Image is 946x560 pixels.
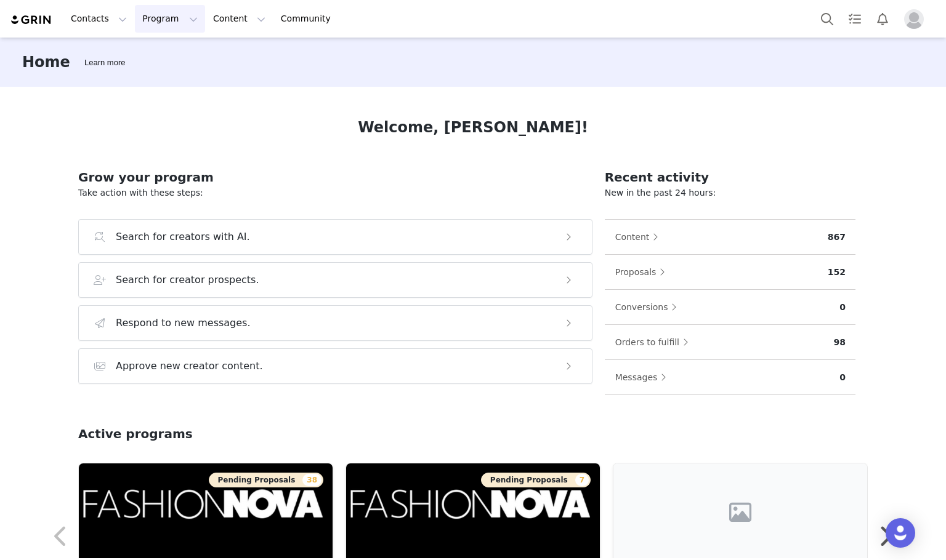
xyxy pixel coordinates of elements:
[63,5,134,33] button: Contacts
[841,5,868,33] a: Tasks
[116,230,250,244] h3: Search for creators with AI.
[615,227,665,247] button: Content
[82,57,127,69] div: Tooltip anchor
[615,262,672,282] button: Proposals
[116,316,251,330] h3: Respond to new messages.
[78,348,592,384] button: Approve new creator content.
[273,5,344,33] a: Community
[78,168,592,186] h2: Grow your program
[78,305,592,341] button: Respond to new messages.
[10,14,53,26] img: grin logo
[828,231,846,244] p: 867
[481,473,591,487] button: Pending Proposals7
[22,51,70,73] h3: Home
[358,116,588,138] h1: Welcome, [PERSON_NAME]!
[116,273,259,287] h3: Search for creator prospects.
[209,473,323,487] button: Pending Proposals38
[828,266,846,279] p: 152
[615,332,695,352] button: Orders to fulfill
[814,5,841,33] button: Search
[839,371,846,384] p: 0
[615,297,684,317] button: Conversions
[116,359,263,374] h3: Approve new creator content.
[605,186,855,199] p: New in the past 24 hours:
[206,5,273,33] button: Content
[615,367,673,387] button: Messages
[834,336,846,349] p: 98
[78,219,592,255] button: Search for creators with AI.
[869,5,896,33] button: Notifications
[839,301,846,314] p: 0
[886,518,915,548] div: Open Intercom Messenger
[78,262,592,298] button: Search for creator prospects.
[897,9,936,29] button: Profile
[135,5,205,33] button: Program
[904,9,924,29] img: placeholder-profile.jpg
[605,168,855,186] h2: Recent activity
[78,425,193,443] h2: Active programs
[78,186,592,199] p: Take action with these steps:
